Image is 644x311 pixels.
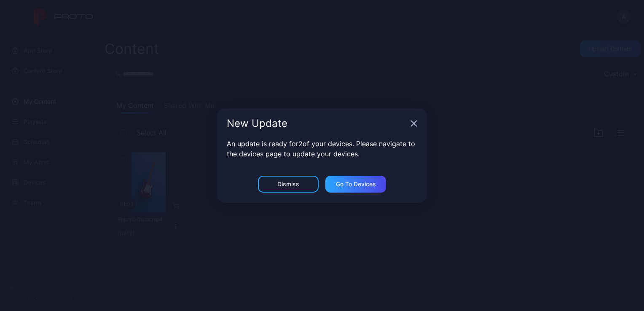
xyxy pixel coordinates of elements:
div: Go to devices [336,181,376,188]
p: An update is ready for 2 of your devices. Please navigate to the devices page to update your devi... [227,139,417,159]
div: New Update [227,118,407,129]
button: Dismiss [258,176,319,193]
div: Dismiss [277,181,299,188]
button: Go to devices [325,176,386,193]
